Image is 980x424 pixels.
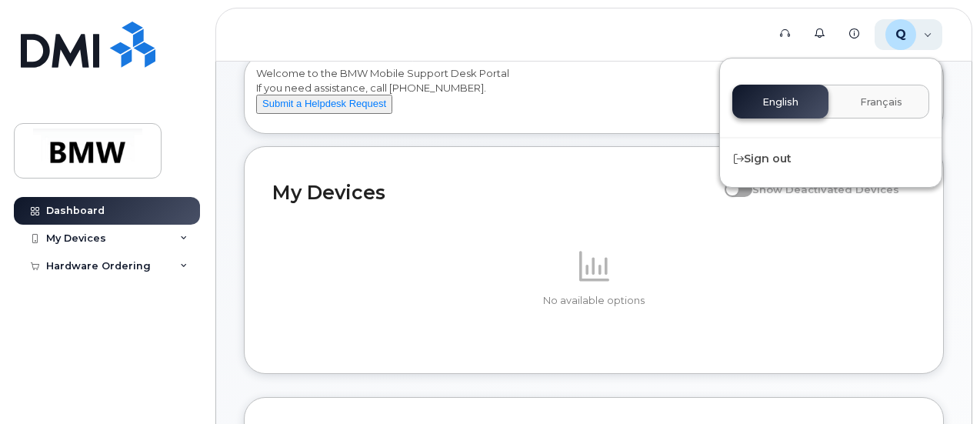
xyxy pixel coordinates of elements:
span: Show Deactivated Devices [752,183,899,195]
span: Français [860,96,902,109]
span: Q [895,25,906,44]
div: Welcome to the BMW Mobile Support Desk Portal If you need assistance, call [PHONE_NUMBER]. [256,66,932,128]
button: Submit a Helpdesk Request [256,95,392,114]
p: No available options [272,294,915,308]
div: QTE2391 [875,19,943,50]
h2: My Devices [272,181,717,204]
div: Sign out [720,145,942,173]
a: Submit a Helpdesk Request [256,97,392,109]
iframe: Messenger Launcher [913,357,968,412]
